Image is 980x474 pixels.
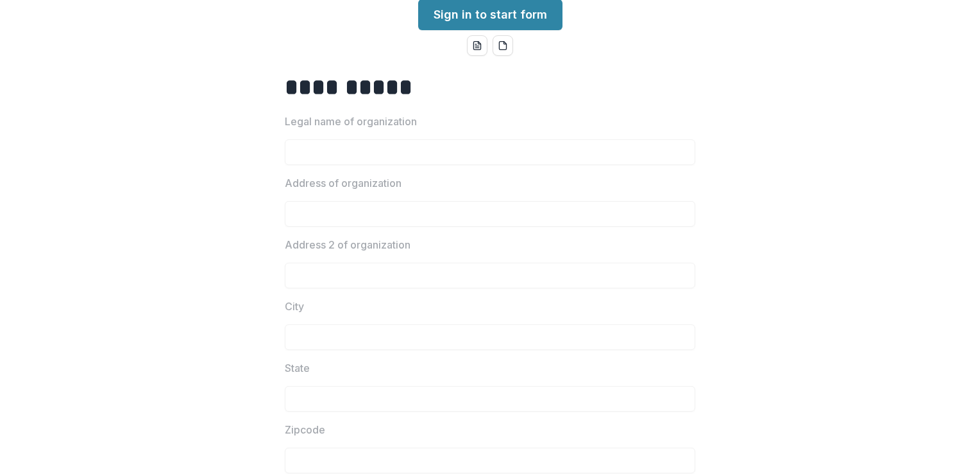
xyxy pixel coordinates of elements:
p: Legal name of organization [285,114,417,129]
button: word-download [467,35,487,56]
p: Zipcode [285,422,325,437]
p: City [285,299,304,314]
p: State [285,360,310,376]
button: pdf-download [493,35,513,56]
p: Address of organization [285,175,401,191]
p: Address 2 of organization [285,237,410,252]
